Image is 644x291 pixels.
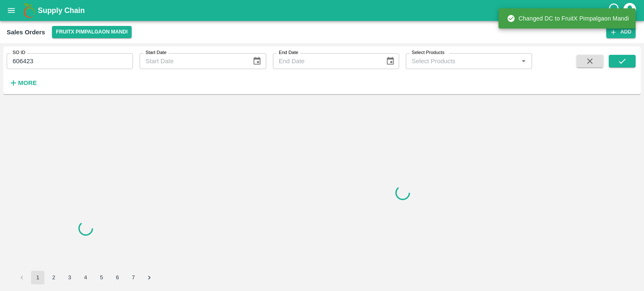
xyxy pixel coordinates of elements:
[7,53,133,69] input: Enter SO ID
[608,3,622,18] div: customer-support
[145,49,166,56] label: Start Date
[279,49,298,56] label: End Date
[111,271,124,284] button: Go to page 6
[408,56,516,67] input: Select Products
[412,49,444,56] label: Select Products
[7,76,39,90] button: More
[63,271,76,284] button: Go to page 3
[21,2,38,19] img: logo
[143,271,156,284] button: Go to next page
[52,26,132,38] button: Select DC
[2,1,21,20] button: open drawer
[606,26,636,38] button: Add
[622,2,637,19] div: account of current user
[7,27,45,38] div: Sales Orders
[507,11,629,26] div: Changed DC to FruitX Pimpalgaon Mandi
[249,53,265,69] button: Choose date
[18,80,37,86] strong: More
[273,53,379,69] input: End Date
[14,271,157,284] nav: pagination navigation
[47,271,60,284] button: Go to page 2
[79,271,92,284] button: Go to page 4
[518,56,529,67] button: Open
[140,53,246,69] input: Start Date
[13,49,25,56] label: SO ID
[382,53,398,69] button: Choose date
[95,271,108,284] button: Go to page 5
[38,5,608,16] a: Supply Chain
[127,271,140,284] button: Go to page 7
[31,271,44,284] button: page 1
[38,6,85,15] b: Supply Chain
